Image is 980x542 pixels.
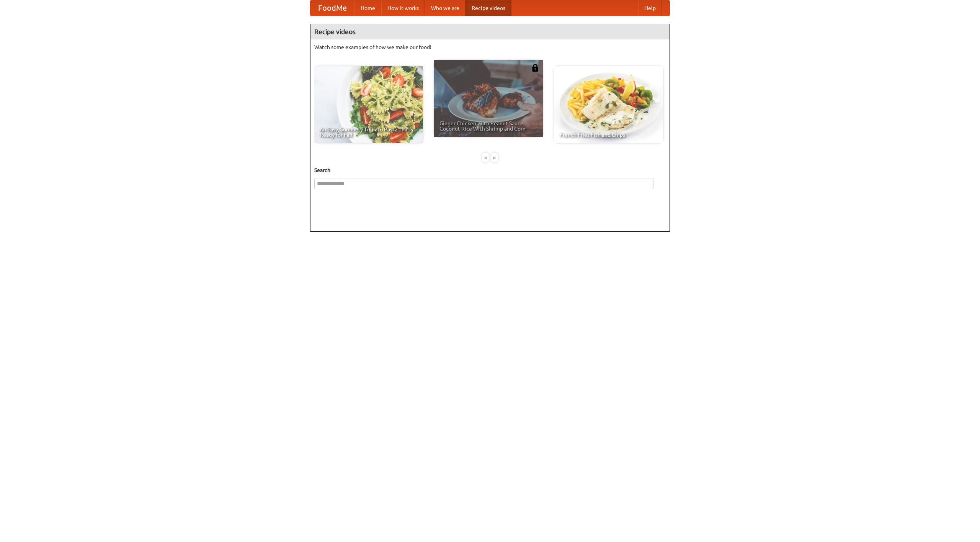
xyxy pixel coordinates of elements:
[320,127,418,138] span: An Easy, Summery Tomato Pasta That's Ready for Fall
[560,132,658,138] span: French Fries Fish and Chips
[465,0,511,16] a: Recipe videos
[482,153,489,162] div: «
[314,166,666,174] h5: Search
[314,66,423,143] a: An Easy, Summery Tomato Pasta That's Ready for Fall
[354,0,381,16] a: Home
[638,0,662,16] a: Help
[310,24,670,39] h4: Recipe videos
[491,153,498,162] div: »
[314,43,666,51] p: Watch some examples of how we make our food!
[310,0,354,16] a: FoodMe
[381,0,425,16] a: How it works
[425,0,465,16] a: Who we are
[531,64,539,72] img: 483408.png
[554,66,663,143] a: French Fries Fish and Chips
